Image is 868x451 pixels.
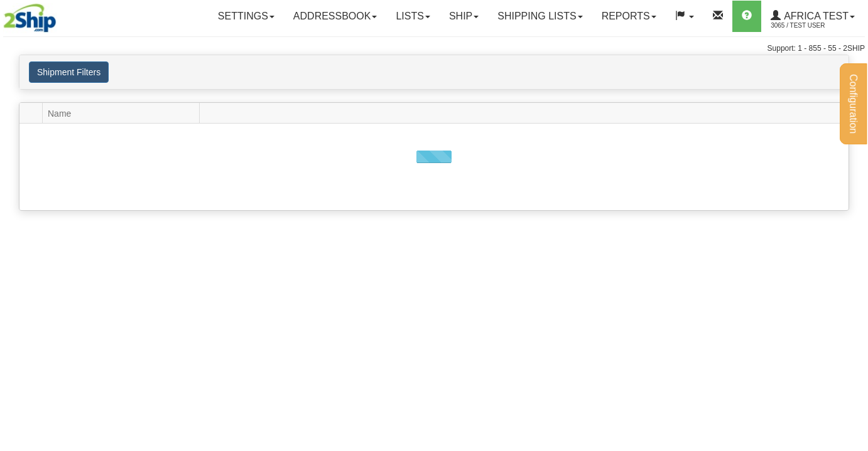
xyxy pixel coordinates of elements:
[592,1,666,32] a: Reports
[771,19,865,32] span: 3065 / TEST USER
[488,1,592,32] a: Shipping lists
[386,1,439,32] a: Lists
[29,61,109,83] button: Shipment Filters
[781,11,849,21] span: Africa Test
[3,43,865,54] div: Support: 1 - 855 - 55 - 2SHIP
[840,63,867,144] button: Configuration
[440,1,488,32] a: Ship
[209,1,284,32] a: Settings
[761,1,864,32] a: Africa Test 3065 / TEST USER
[284,1,387,32] a: Addressbook
[3,3,57,35] img: logo3065.jpg
[839,161,867,289] iframe: chat widget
